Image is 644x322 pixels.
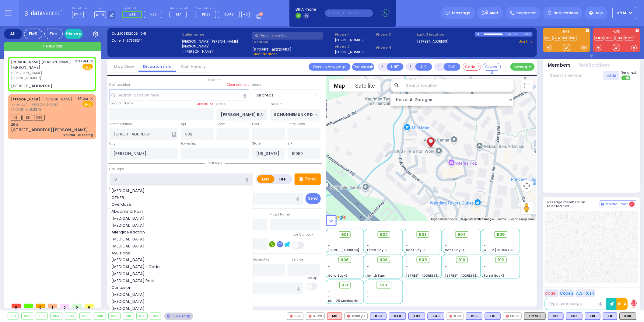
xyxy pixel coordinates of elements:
span: - [445,269,447,273]
a: [PERSON_NAME] [PERSON_NAME] [11,59,71,64]
div: KJPS [306,313,325,320]
div: K83 [566,313,583,320]
span: Phone 2 [335,44,374,49]
span: [MEDICAL_DATA] [111,188,147,194]
span: Allergic Reaction [111,229,147,235]
span: EMS [82,101,93,107]
span: 1 [48,304,57,308]
div: BLS [389,313,406,320]
button: UNIT [387,63,404,71]
span: [STREET_ADDRESS] [252,47,292,51]
a: Open this area in Google Maps (opens a new window) [327,213,348,221]
span: - [445,243,447,248]
span: Sanz Bay-4 [445,248,465,252]
span: FD88 [202,12,211,17]
span: KY14 [72,11,84,18]
button: Show street map [329,79,350,92]
label: Caller: [111,38,180,43]
button: Code 1 [545,289,558,297]
label: Call Info [110,186,123,191]
div: K112 [408,313,425,320]
button: Code-1 [463,63,481,71]
span: - [367,239,369,243]
div: BLS [485,313,501,320]
img: message.svg [446,11,450,15]
span: Phone 3 [376,32,415,37]
div: - [367,289,401,294]
button: Covered [483,63,501,71]
span: - [367,264,369,269]
label: Clear address [227,82,249,87]
a: Map View [109,64,138,69]
span: [PHONE_NUMBER] [11,75,41,80]
span: Notifications [554,10,578,16]
label: Use Callback [292,232,313,237]
span: 901 [341,232,348,238]
label: Areas [252,82,261,87]
label: Turn off text [621,75,631,81]
label: Floor [252,122,259,127]
div: Fire [44,29,63,39]
span: 910 [458,257,465,263]
span: [PERSON_NAME] [44,96,73,102]
span: BRIA Phone [296,7,316,12]
div: 901 [8,313,19,320]
span: Phone 1 [335,32,374,37]
span: 3:27 AM [76,59,88,64]
button: 10-4 [617,298,628,310]
label: Room [216,122,226,127]
label: ר' [PERSON_NAME] [182,49,250,54]
label: Destination [252,257,270,262]
div: K65 [466,313,482,320]
span: K65 [130,12,136,17]
span: 906 [341,257,349,263]
span: 0 [36,304,45,308]
label: Entry Code [288,122,305,127]
div: [STREET_ADDRESS][PERSON_NAME] [11,127,88,133]
label: City [110,141,116,146]
label: Save as POI [196,102,214,106]
span: [MEDICAL_DATA] [111,257,147,263]
span: Avulsions [111,250,132,256]
div: BLS [370,313,387,320]
span: M7 [176,12,181,17]
label: Cross 1 [216,102,227,107]
label: State [252,141,261,146]
div: 903 [36,313,47,320]
label: Location [252,40,333,45]
button: Transfer call [352,63,374,71]
label: Fire [274,175,291,183]
label: Caller name [182,32,250,37]
span: - [328,289,330,294]
span: K-14 [94,11,106,18]
img: Google [327,213,348,221]
span: All areas [256,92,274,98]
span: AT - 2 [GEOGRAPHIC_DATA] [484,248,529,252]
div: EMS [24,29,42,39]
span: Forest Bay-2 [367,248,387,252]
span: - [484,243,486,248]
a: K90 [544,36,553,40]
span: Send text [621,70,636,75]
span: K90 [34,115,45,121]
span: [MEDICAL_DATA] [111,236,147,242]
span: Call type [205,161,225,166]
button: ALS-Rush [576,289,595,297]
span: Contusion [111,285,134,291]
span: [STREET_ADDRESS][PERSON_NAME] [328,248,386,252]
div: K40 [389,313,406,320]
label: [PERSON_NAME] [182,44,250,49]
a: K8 [562,36,569,40]
div: BLS [428,313,444,320]
div: BLS [566,313,583,320]
span: 0 [60,304,69,308]
div: 26 G [11,122,19,127]
label: Cad: [111,31,180,36]
div: 906 [80,313,91,320]
span: Sanz Bay-6 [406,248,426,252]
label: Fire units on call [196,7,250,10]
span: 0 [85,304,94,308]
div: FLY 919 [524,313,546,320]
div: K53 [370,313,387,320]
label: Dispatcher [72,7,87,10]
